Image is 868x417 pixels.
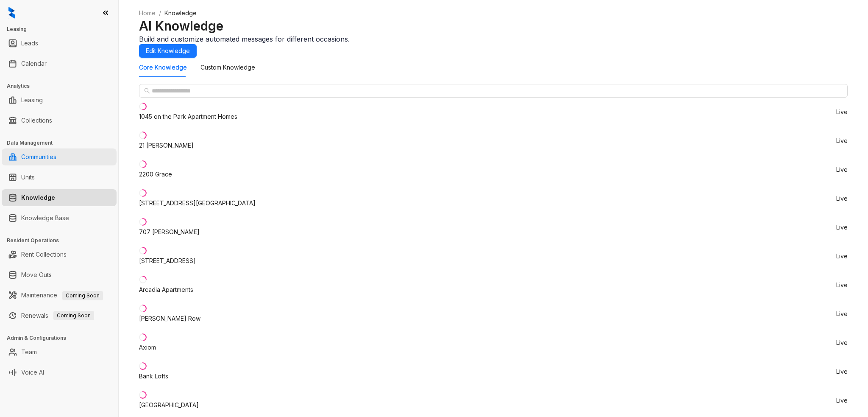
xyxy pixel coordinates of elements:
[62,291,103,300] span: Coming Soon
[53,311,94,320] span: Coming Soon
[139,44,197,58] button: Edit Knowledge
[2,307,117,324] li: Renewals
[139,141,194,150] div: 21 [PERSON_NAME]
[2,364,117,381] li: Voice AI
[2,112,117,129] li: Collections
[137,8,157,18] a: Home
[21,55,47,72] a: Calendar
[7,334,118,342] h3: Admin & Configurations
[139,256,196,266] div: [STREET_ADDRESS]
[836,369,848,375] span: Live
[836,253,848,259] span: Live
[21,112,52,129] a: Collections
[7,237,118,244] h3: Resident Operations
[139,314,200,323] div: [PERSON_NAME] Row
[836,282,848,288] span: Live
[2,246,117,263] li: Rent Collections
[836,196,848,202] span: Live
[21,92,43,109] a: Leasing
[7,139,118,147] h3: Data Management
[836,109,848,115] span: Live
[21,189,55,206] a: Knowledge
[164,9,197,17] span: Knowledge
[139,199,256,208] div: [STREET_ADDRESS][GEOGRAPHIC_DATA]
[159,8,161,18] li: /
[2,55,117,72] li: Calendar
[2,287,117,304] li: Maintenance
[8,7,15,19] img: logo
[21,344,37,361] a: Team
[139,170,172,179] div: 2200 Grace
[21,266,52,283] a: Move Outs
[7,25,118,33] h3: Leasing
[139,112,237,121] div: 1045 on the Park Apartment Homes
[836,340,848,346] span: Live
[2,35,117,52] li: Leads
[2,189,117,206] li: Knowledge
[21,364,44,381] a: Voice AI
[139,227,200,237] div: 707 [PERSON_NAME]
[2,266,117,283] li: Move Outs
[21,35,38,52] a: Leads
[144,88,150,94] span: search
[139,63,187,72] div: Core Knowledge
[139,18,848,34] h2: AI Knowledge
[836,311,848,317] span: Live
[139,343,156,352] div: Axiom
[21,307,94,324] a: RenewalsComing Soon
[21,148,56,165] a: Communities
[139,34,848,44] div: Build and customize automated messages for different occasions.
[21,210,69,227] a: Knowledge Base
[139,400,199,410] div: [GEOGRAPHIC_DATA]
[836,397,848,403] span: Live
[836,224,848,230] span: Live
[2,169,117,186] li: Units
[146,46,190,56] span: Edit Knowledge
[836,138,848,144] span: Live
[836,167,848,173] span: Live
[21,246,67,263] a: Rent Collections
[2,344,117,361] li: Team
[7,82,118,90] h3: Analytics
[2,210,117,227] li: Knowledge Base
[2,148,117,165] li: Communities
[200,63,255,72] div: Custom Knowledge
[21,169,35,186] a: Units
[139,372,168,381] div: Bank Lofts
[139,285,193,294] div: Arcadia Apartments
[2,92,117,109] li: Leasing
